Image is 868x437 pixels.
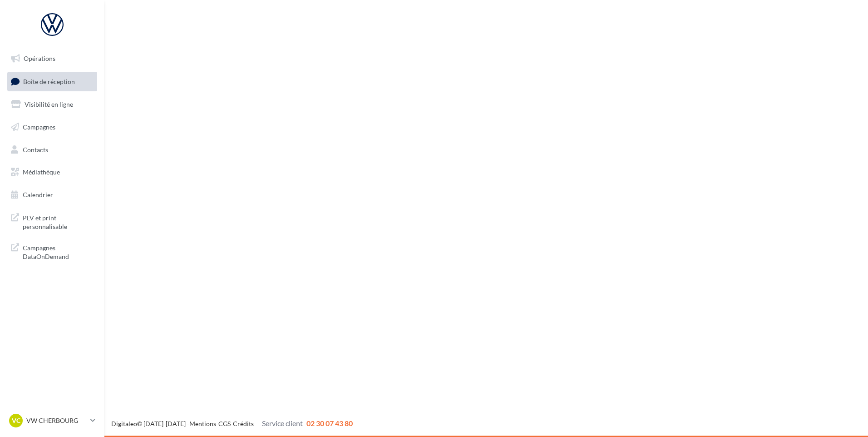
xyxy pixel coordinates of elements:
a: Campagnes [5,118,99,137]
a: Campagnes DataOnDemand [5,238,99,265]
a: CGS [218,420,231,427]
a: Médiathèque [5,163,99,182]
a: Mentions [189,420,216,427]
a: Digitaleo [111,420,137,427]
p: VW CHERBOURG [26,416,87,425]
span: Opérations [24,55,55,62]
span: 02 30 07 43 80 [306,419,353,427]
span: PLV et print personnalisable [23,212,94,231]
a: Calendrier [5,185,99,204]
span: Boîte de réception [23,77,75,85]
a: Visibilité en ligne [5,95,99,114]
a: VC VW CHERBOURG [7,412,97,429]
span: Médiathèque [23,168,60,176]
a: Crédits [233,420,254,427]
span: Calendrier [23,191,53,199]
span: © [DATE]-[DATE] - - - [111,420,353,427]
span: Visibilité en ligne [25,100,73,108]
span: Campagnes [23,123,55,131]
a: Boîte de réception [5,72,99,91]
a: Contacts [5,140,99,159]
a: PLV et print personnalisable [5,208,99,235]
span: Contacts [23,145,48,153]
span: Campagnes DataOnDemand [23,242,94,261]
span: VC [12,416,20,425]
a: Opérations [5,49,99,68]
span: Service client [262,419,303,427]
